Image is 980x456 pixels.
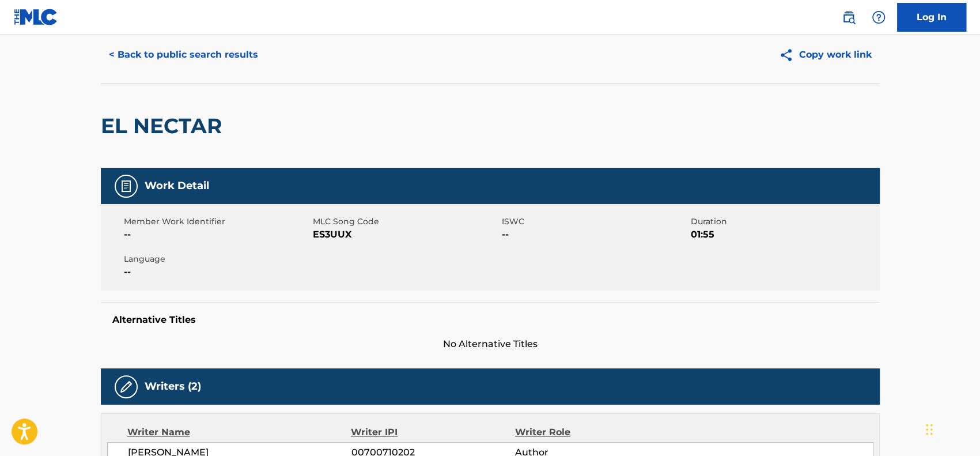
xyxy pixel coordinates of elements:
span: -- [124,265,310,279]
h5: Work Detail [145,179,209,193]
img: Copy work link [779,48,799,62]
span: -- [502,228,688,242]
a: Log In [897,3,966,32]
span: MLC Song Code [313,216,499,228]
span: No Alternative Titles [101,337,880,351]
span: ES3UUX [313,228,499,242]
div: Writer IPI [351,425,515,439]
div: Widget de chat [922,401,980,456]
a: Public Search [837,6,860,29]
img: help [872,10,886,24]
iframe: Chat Widget [922,401,980,456]
h2: EL NECTAR [101,113,228,139]
div: Help [867,6,890,29]
img: Writers [119,380,133,394]
h5: Alternative Titles [112,314,868,326]
span: -- [124,228,310,242]
img: search [842,10,856,24]
div: Arrastrar [926,412,933,447]
span: Language [124,253,310,265]
div: Writer Name [127,425,351,439]
img: Work Detail [119,179,133,193]
button: Copy work link [771,40,880,69]
span: Member Work Identifier [124,216,310,228]
div: Writer Role [515,425,664,439]
span: Duration [691,216,877,228]
h5: Writers (2) [145,380,201,393]
button: < Back to public search results [101,40,266,69]
img: MLC Logo [14,9,58,25]
span: ISWC [502,216,688,228]
span: 01:55 [691,228,877,242]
